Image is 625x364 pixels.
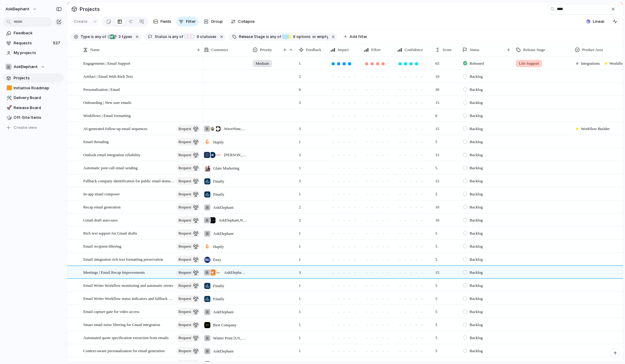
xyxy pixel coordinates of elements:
button: 9 statuses [184,33,218,40]
span: is [266,34,269,39]
button: 6 optionsor empty [281,33,330,40]
button: Filter [176,17,198,26]
span: Create view [14,125,37,131]
button: Add filter [340,33,371,41]
span: request [178,334,191,342]
span: Automated quote specification extraction from emails [83,334,169,341]
span: 6 [291,34,296,39]
span: Backlog [470,335,483,341]
span: any of [94,34,106,39]
button: AskElephant [3,62,64,71]
a: 🎲Off-Site Items [3,113,64,122]
a: 🚀Release Board [3,103,64,112]
span: Gmail draft auto-save [83,216,118,223]
span: Winter Print [US_STATE] [213,335,247,341]
span: any of [171,34,183,39]
span: AI-generated follow-up email sequences [83,125,147,132]
span: Outlook email integration reliability [83,151,140,158]
button: Fields [151,17,174,26]
span: Email Writer Workflow status indicators and fallback notifications [83,295,174,302]
span: 1 [296,331,303,341]
span: Integrations [581,60,600,67]
span: Off-Site Items [14,115,62,121]
button: request [176,321,200,329]
span: is [168,34,171,39]
span: Requests [14,40,51,46]
span: 1 [296,345,303,354]
span: 9 [195,34,200,39]
span: Engagements | Email Support [83,60,130,67]
span: Workflows | Email formatting [83,112,131,119]
span: My projects [14,50,62,56]
span: Email threading [83,138,109,145]
span: AskElephant [14,64,38,70]
button: AskElephant [3,4,40,14]
a: My projects [3,48,64,57]
span: Product Area [582,47,603,53]
div: 🟧 [6,84,11,91]
span: Linear [593,19,605,25]
span: or empty [312,34,328,39]
a: Projects [3,74,64,83]
span: 5 [433,331,440,341]
span: Fallback company identification for public email domains [83,177,174,184]
span: Backlog [470,348,483,354]
span: Release Board [14,105,62,111]
span: Automatic post-call email sending [83,164,138,171]
a: Requests537 [3,39,64,48]
span: AskElephant [5,6,29,12]
span: Collapse [238,19,255,25]
span: Smart email noise filtering for Gmail integration [83,321,160,328]
span: 3 [117,34,122,39]
button: Group [201,17,226,26]
button: isany of [265,33,282,40]
span: Rich text support for Gmail drafts [83,229,137,236]
button: Create view [3,123,64,132]
span: Delivery Board [14,95,62,101]
button: Collapse [228,17,257,26]
span: Release Stage [523,47,545,53]
button: 🛠️ [5,95,12,101]
div: 🚀 [6,104,11,111]
span: Life Support [519,60,539,67]
span: Fields [161,19,171,25]
span: 537 [53,40,61,46]
span: types [117,34,132,39]
button: 🟧 [5,85,12,91]
span: statuses [195,34,216,39]
span: Artifact | Email With Rich Text [83,73,133,80]
span: Workflow Builder [581,126,610,132]
span: Email recipient filtering [83,242,121,249]
span: Release Stage [239,34,265,39]
span: Feedback [14,30,62,36]
span: Type [81,34,90,39]
span: Email integration rich text formatting preservation [83,256,163,263]
span: Filter [186,19,196,25]
div: 🎲 [6,114,11,121]
span: Onboarding | New user emails [83,99,131,106]
span: Email Writer Workflow monitoring and automatic retries [83,282,173,289]
span: Recap email generation [83,203,121,210]
span: Email capture gate for video access [83,308,139,315]
span: 5 [433,345,440,354]
span: Context-aware personalization for email generation [83,347,165,354]
span: Name [90,47,100,53]
span: Group [211,19,223,25]
a: 🟧Initiative Roadmap [3,84,64,93]
button: 3 types [106,33,133,40]
span: request [178,347,191,355]
span: Personalization | Email [83,86,120,93]
span: options [291,34,311,39]
span: AskElephant [213,348,233,354]
span: Initiative Roadmap [14,85,62,91]
button: isany of [90,33,107,40]
span: is [91,34,94,39]
a: 🛠️Delivery Board [3,93,64,102]
span: Projects [14,75,62,81]
span: any of [269,34,281,39]
button: request [176,334,200,342]
span: Status [155,34,167,39]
